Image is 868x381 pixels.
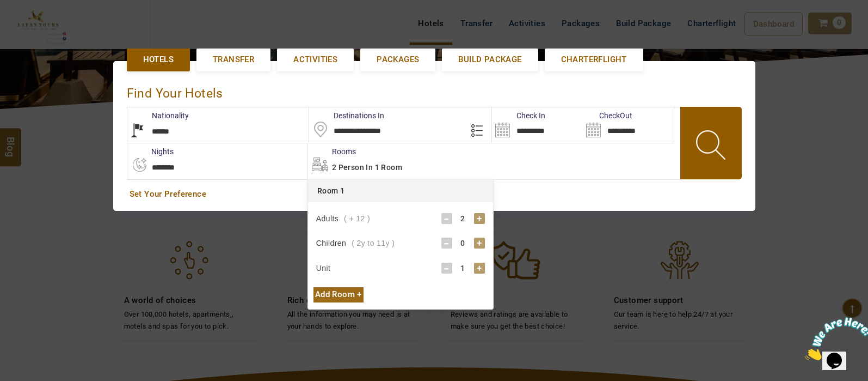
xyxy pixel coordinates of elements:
a: Build Package [442,49,538,71]
span: ( + 12 ) [344,214,370,223]
div: + [474,213,485,224]
img: Chat attention grabber [4,4,72,47]
label: Check In [492,110,545,121]
a: Hotels [127,49,190,71]
a: Activities [277,49,354,71]
a: Packages [360,49,435,71]
a: Charterflight [545,49,643,71]
div: - [441,238,452,249]
div: Unit [316,263,336,274]
div: + [474,263,485,274]
span: Room 1 [317,186,344,195]
label: nights [127,146,174,157]
div: Add Room + [313,287,364,302]
div: 1 [452,263,474,274]
span: Build Package [458,54,521,65]
span: Transfer [213,54,254,65]
a: Transfer [196,49,270,71]
div: - [441,213,452,224]
div: 0 [452,238,474,249]
span: Packages [377,54,419,65]
div: Adults [316,213,370,224]
div: + [474,238,485,249]
div: Find Your Hotels [127,75,742,107]
span: ( 2y to 11y ) [352,239,395,247]
span: 2 Person in 1 Room [332,163,402,172]
input: Search [492,107,583,143]
label: CheckOut [583,110,632,121]
iframe: chat widget [801,313,868,365]
span: Charterflight [561,54,627,65]
div: 2 [452,213,474,224]
div: Children [316,238,395,249]
a: Set Your Preference [130,189,739,200]
input: Search [583,107,674,143]
label: Rooms [307,146,356,157]
div: - [441,263,452,274]
span: Activities [293,54,337,65]
label: Destinations In [309,110,384,121]
label: Nationality [127,110,189,121]
span: Hotels [143,54,174,65]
